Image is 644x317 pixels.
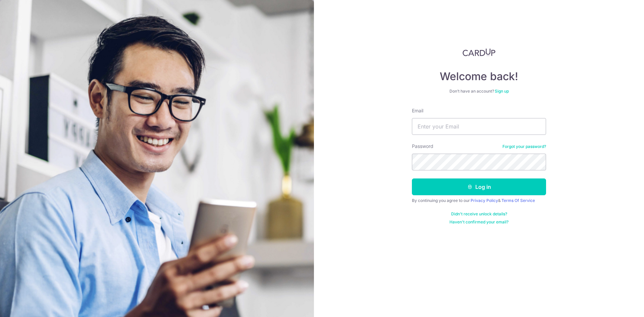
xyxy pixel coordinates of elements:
a: Privacy Policy [471,198,498,203]
div: Don’t have an account? [412,89,546,94]
h4: Welcome back! [412,70,546,83]
a: Haven't confirmed your email? [449,219,508,225]
a: Sign up [495,89,509,94]
div: By continuing you agree to our & [412,198,546,203]
a: Terms Of Service [501,198,535,203]
a: Didn't receive unlock details? [451,211,507,217]
img: CardUp Logo [463,48,495,56]
input: Enter your Email [412,118,546,135]
a: Forgot your password? [502,144,546,149]
button: Log in [412,178,546,195]
label: Password [412,143,433,150]
label: Email [412,107,423,114]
